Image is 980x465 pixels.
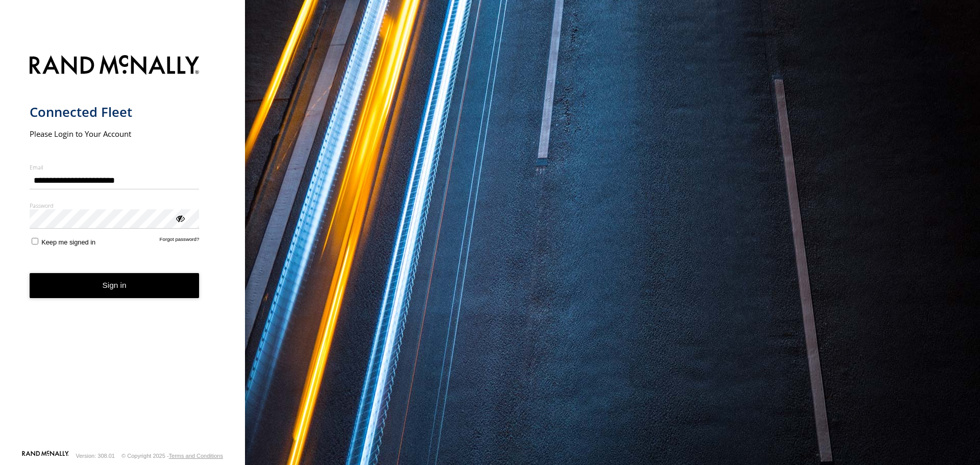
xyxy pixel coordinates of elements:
div: Version: 308.01 [76,453,115,459]
a: Forgot password? [160,236,200,246]
div: ViewPassword [175,213,185,223]
img: Rand McNally [30,53,200,79]
div: © Copyright 2025 - [121,453,223,459]
span: Keep me signed in [41,238,95,246]
form: main [30,49,216,450]
label: Password [30,202,200,209]
input: Keep me signed in [32,238,38,244]
label: Email [30,163,200,171]
h2: Please Login to Your Account [30,129,200,139]
a: Visit our Website [22,451,69,461]
a: Terms and Conditions [169,453,223,459]
button: Sign in [30,273,200,298]
h1: Connected Fleet [30,104,200,120]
